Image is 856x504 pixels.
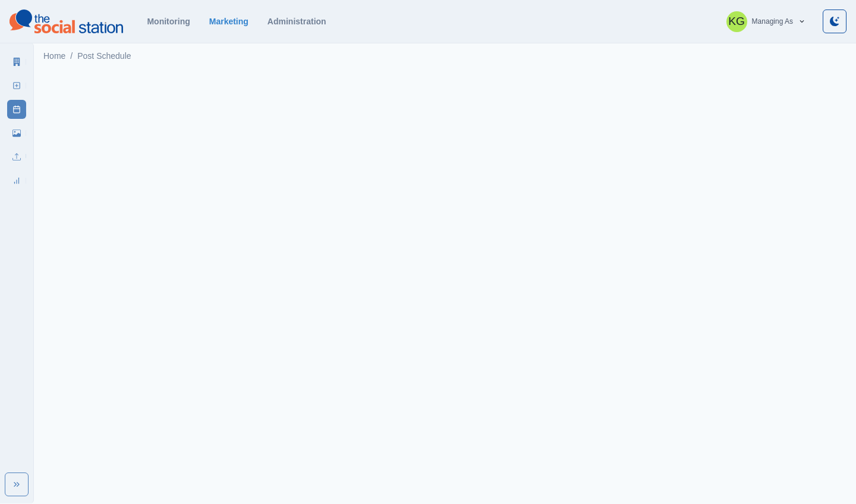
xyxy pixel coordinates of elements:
[7,100,26,119] a: Post Schedule
[70,50,73,62] span: /
[717,10,816,33] button: Managing As
[823,10,846,33] button: Toggle Mode
[209,17,248,26] a: Marketing
[7,76,26,95] a: New Post
[77,50,131,62] a: Post Schedule
[267,17,326,26] a: Administration
[728,7,745,36] div: Katrina Gallardo
[10,10,123,33] img: logoTextSVG.62801f218bc96a9b266caa72a09eb111.svg
[7,52,26,71] a: Marketing Summary
[7,147,26,166] a: Uploads
[43,50,131,62] nav: breadcrumb
[7,171,26,190] a: Review Summary
[147,17,190,26] a: Monitoring
[43,50,65,62] a: Home
[7,124,26,143] a: Media Library
[5,472,29,496] button: Expand
[752,17,793,26] div: Managing As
